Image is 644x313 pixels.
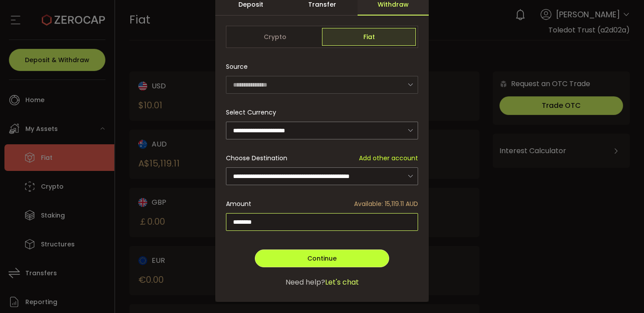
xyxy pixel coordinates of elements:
[354,199,418,209] span: Available: 15,119.11 AUD
[286,277,325,288] span: Need help?
[359,154,418,163] span: Add other account
[228,28,322,46] span: Crypto
[322,28,416,46] span: Fiat
[600,270,644,313] iframe: Chat Widget
[325,277,359,288] span: Let's chat
[226,108,282,117] label: Select Currency
[255,250,389,267] button: Continue
[307,254,337,263] span: Continue
[226,58,248,75] span: Source
[226,199,251,209] span: Amount
[226,154,287,163] span: Choose Destination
